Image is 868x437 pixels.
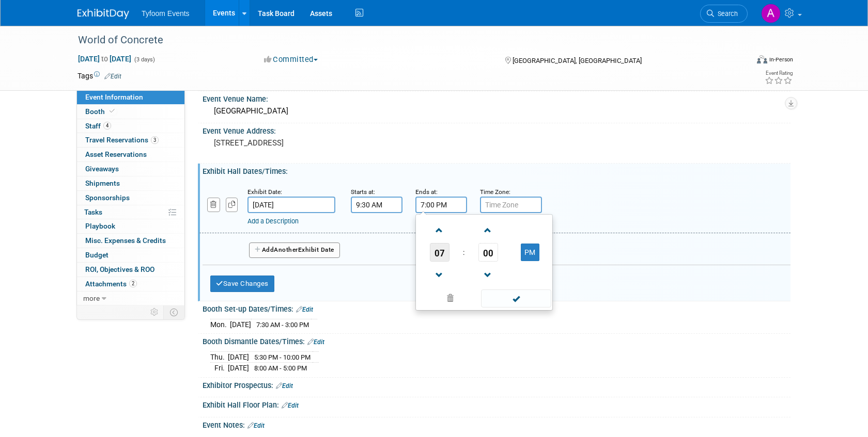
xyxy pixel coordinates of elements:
span: Sponsorships [85,193,130,202]
small: Exhibit Date: [247,188,282,196]
a: ROI, Objectives & ROO [77,263,184,277]
td: Thu. [210,351,228,363]
a: Tasks [77,205,184,219]
span: 7:30 AM - 3:00 PM [256,321,309,329]
a: Attachments2 [77,277,184,291]
a: Clear selection [418,292,482,306]
div: Exhibitor Prospectus: [203,378,791,391]
small: Time Zone: [480,188,510,196]
span: ROI, Objectives & ROO [85,265,154,273]
div: Exhibit Hall Floor Plan: [203,397,791,411]
div: [GEOGRAPHIC_DATA] [210,103,783,119]
a: Add a Description [247,217,299,225]
a: Budget [77,248,184,262]
span: to [100,55,110,63]
pre: [STREET_ADDRESS] [214,138,436,148]
div: In-Person [769,56,793,63]
a: Asset Reservations [77,148,184,161]
span: Budget [85,251,109,259]
button: Save Changes [210,276,274,292]
button: PM [521,244,539,261]
a: Edit [104,73,121,80]
span: Attachments [85,280,137,288]
a: Misc. Expenses & Credits [77,234,184,248]
input: End Time [415,197,467,213]
span: Staff [85,122,111,130]
div: Booth Dismantle Dates/Times: [203,334,791,347]
span: Travel Reservations [85,136,159,144]
img: ExhibitDay [78,9,129,19]
td: [DATE] [228,351,249,363]
input: Time Zone [480,197,542,213]
span: Tyfoom Events [142,9,190,18]
span: Pick Hour [430,243,450,262]
a: Travel Reservations3 [77,133,184,147]
span: Playbook [85,222,115,230]
a: Increment Hour [430,217,450,243]
div: Event Rating [765,71,793,76]
span: [DATE] [DATE] [78,54,132,63]
span: Giveaways [85,165,119,173]
a: Booth [77,105,184,119]
div: World of Concrete [74,31,732,50]
input: Date [247,197,335,213]
span: more [83,294,100,302]
span: Tasks [84,208,102,216]
img: Angie Nichols [761,4,781,23]
a: Edit [247,422,265,429]
span: Pick Minute [478,243,498,262]
a: Decrement Hour [430,262,450,288]
div: Event Format [687,54,793,69]
img: Format-Inperson.png [757,55,767,63]
a: Decrement Minute [478,262,498,288]
span: Shipments [85,179,120,187]
span: 4 [103,122,111,130]
a: Edit [276,382,293,390]
div: Exhibit Hall Dates/Times: [203,164,791,176]
td: [DATE] [230,319,251,330]
td: Mon. [210,319,230,330]
div: Event Notes: [203,417,791,431]
span: [GEOGRAPHIC_DATA], [GEOGRAPHIC_DATA] [513,57,642,64]
a: Increment Minute [478,217,498,243]
td: Fri. [210,363,228,374]
span: Event Information [85,93,143,101]
a: more [77,292,184,305]
a: Shipments [77,176,184,190]
td: Personalize Event Tab Strip [146,305,164,319]
a: Edit [307,338,324,346]
button: AddAnotherExhibit Date [249,242,340,258]
td: Toggle Event Tabs [164,305,185,319]
div: Event Venue Name: [203,91,791,104]
span: Asset Reservations [85,150,147,158]
td: Tags [78,71,121,81]
span: (3 days) [133,56,155,63]
span: Search [714,10,738,18]
div: Event Venue Address: [203,123,791,136]
input: Start Time [351,197,402,213]
a: Sponsorships [77,191,184,205]
a: Staff4 [77,119,184,133]
a: Playbook [77,219,184,233]
span: Another [274,246,298,253]
small: Starts at: [351,188,375,196]
a: Edit [282,402,299,409]
td: [DATE] [228,363,249,374]
span: 5:30 PM - 10:00 PM [254,353,311,361]
a: Search [700,5,748,23]
span: 8:00 AM - 5:00 PM [254,364,307,372]
i: Booth reservation complete [110,108,115,114]
span: 3 [151,136,159,144]
span: Misc. Expenses & Credits [85,236,166,245]
a: Event Information [77,90,184,104]
a: Giveaways [77,162,184,176]
span: 2 [129,280,137,287]
td: : [461,243,467,262]
a: Done [481,292,552,306]
small: Ends at: [415,188,438,196]
a: Edit [296,306,313,313]
span: Booth [85,107,117,116]
div: Booth Set-up Dates/Times: [203,301,791,315]
button: Committed [260,54,322,65]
